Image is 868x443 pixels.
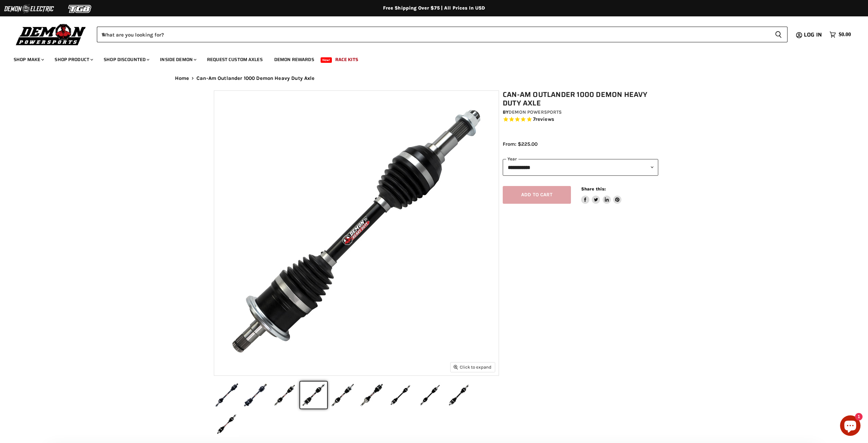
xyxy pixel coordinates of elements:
[99,53,153,67] a: Shop Discounted
[269,53,319,67] a: Demon Rewards
[509,109,562,115] a: Demon Powersports
[826,30,854,40] a: $0.00
[387,382,414,409] button: Can-Am Outlander 1000 Demon Heavy Duty Axle thumbnail
[161,5,707,11] div: Free Shipping Over $75 | All Prices In USD
[161,75,707,81] nav: Breadcrumbs
[503,90,658,108] h1: Can-Am Outlander 1000 Demon Heavy Duty Axle
[242,382,269,409] button: Can-Am Outlander 1000 Demon Heavy Duty Axle thumbnail
[445,382,472,409] button: Can-Am Outlander 1000 Demon Heavy Duty Axle thumbnail
[330,53,363,67] a: Race Kits
[581,186,622,204] aside: Share this:
[358,382,385,409] button: Can-Am Outlander 1000 Demon Heavy Duty Axle thumbnail
[213,382,240,409] button: Can-Am Outlander 1000 Demon Heavy Duty Axle thumbnail
[214,91,499,375] img: Can-Am Outlander 1000 Demon Heavy Duty Axle
[839,31,851,38] span: $0.00
[97,27,769,42] input: When autocomplete results are available use up and down arrows to review and enter to select
[533,116,554,123] span: 7 reviews
[155,53,201,67] a: Inside Demon
[9,50,849,67] ul: Main menu
[321,57,332,63] span: New!
[503,141,538,147] span: From: $225.00
[329,382,356,409] button: Can-Am Outlander 1000 Demon Heavy Duty Axle thumbnail
[9,53,48,67] a: Shop Make
[271,382,298,409] button: Can-Am Outlander 1000 Demon Heavy Duty Axle thumbnail
[801,32,826,38] a: Log in
[175,75,189,81] a: Home
[535,116,554,123] span: reviews
[451,362,495,372] button: Click to expand
[213,411,240,438] button: Can-Am Outlander 1000 Demon Heavy Duty Axle thumbnail
[416,382,443,409] button: Can-Am Outlander 1000 Demon Heavy Duty Axle thumbnail
[581,186,606,191] span: Share this:
[49,53,97,67] a: Shop Product
[196,75,314,81] span: Can-Am Outlander 1000 Demon Heavy Duty Axle
[300,382,327,409] button: Can-Am Outlander 1000 Demon Heavy Duty Axle thumbnail
[769,27,788,42] button: Search
[97,27,788,42] form: Product
[55,2,106,15] img: TGB Logo 2
[838,415,863,438] inbox-online-store-chat: Shopify online store chat
[3,2,55,15] img: Demon Electric Logo 2
[804,30,822,39] span: Log in
[202,53,268,67] a: Request Custom Axles
[454,365,491,370] span: Click to expand
[14,22,88,46] img: Demon Powersports
[503,109,658,116] div: by
[503,159,658,176] select: year
[503,116,658,123] span: Rated 5.0 out of 5 stars 7 reviews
